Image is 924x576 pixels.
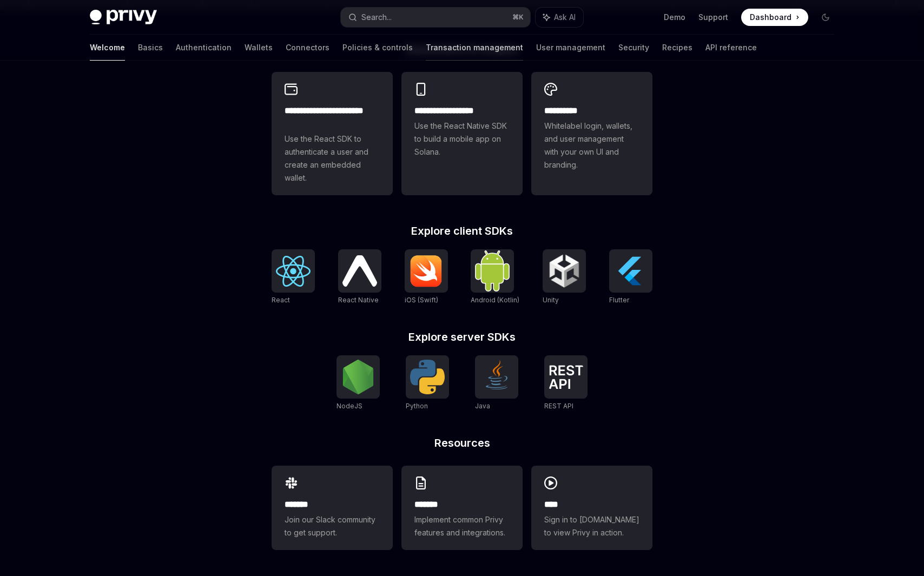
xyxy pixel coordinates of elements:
h2: Explore server SDKs [272,332,652,342]
span: iOS (Swift) [405,296,438,304]
a: Demo [664,12,685,23]
a: JavaJava [475,355,518,412]
a: Welcome [90,35,125,61]
a: User management [536,35,605,61]
a: Basics [138,35,163,61]
span: Android (Kotlin) [471,296,519,304]
a: Policies & controls [342,35,413,61]
span: Dashboard [750,12,791,23]
a: Security [618,35,649,61]
span: Implement common Privy features and integrations. [414,513,510,539]
span: Use the React SDK to authenticate a user and create an embedded wallet. [285,133,380,184]
span: REST API [544,402,573,410]
a: **** **** **** ***Use the React Native SDK to build a mobile app on Solana. [401,72,523,195]
a: PythonPython [406,355,449,412]
a: Recipes [662,35,692,61]
img: NodeJS [341,360,375,394]
span: React Native [338,296,379,304]
span: Whitelabel login, wallets, and user management with your own UI and branding. [544,120,639,171]
a: FlutterFlutter [609,249,652,306]
button: Toggle dark mode [817,9,834,26]
img: iOS (Swift) [409,255,444,287]
img: dark logo [90,10,157,25]
button: Ask AI [536,8,583,27]
img: Python [410,360,445,394]
span: ⌘ K [512,13,524,22]
span: Flutter [609,296,629,304]
a: **** **Join our Slack community to get support. [272,466,393,550]
a: **** *****Whitelabel login, wallets, and user management with your own UI and branding. [531,72,652,195]
img: Java [479,360,514,394]
h2: Explore client SDKs [272,226,652,236]
h2: Resources [272,438,652,448]
a: Wallets [245,35,273,61]
span: NodeJS [336,402,362,410]
a: Transaction management [426,35,523,61]
img: REST API [549,365,583,389]
a: Support [698,12,728,23]
span: Ask AI [554,12,576,23]
a: Connectors [286,35,329,61]
a: Android (Kotlin)Android (Kotlin) [471,249,519,306]
a: Authentication [176,35,232,61]
a: Dashboard [741,9,808,26]
span: Unity [543,296,559,304]
a: **** **Implement common Privy features and integrations. [401,466,523,550]
span: Sign in to [DOMAIN_NAME] to view Privy in action. [544,513,639,539]
span: Use the React Native SDK to build a mobile app on Solana. [414,120,510,158]
span: React [272,296,290,304]
span: Java [475,402,490,410]
img: React Native [342,255,377,286]
img: Flutter [613,254,648,288]
a: ReactReact [272,249,315,306]
a: API reference [705,35,757,61]
a: UnityUnity [543,249,586,306]
img: Unity [547,254,582,288]
button: Search...⌘K [341,8,530,27]
a: React NativeReact Native [338,249,381,306]
div: Search... [361,11,392,24]
span: Python [406,402,428,410]
img: React [276,256,311,287]
a: iOS (Swift)iOS (Swift) [405,249,448,306]
a: NodeJSNodeJS [336,355,380,412]
span: Join our Slack community to get support. [285,513,380,539]
img: Android (Kotlin) [475,250,510,291]
a: REST APIREST API [544,355,588,412]
a: ****Sign in to [DOMAIN_NAME] to view Privy in action. [531,466,652,550]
